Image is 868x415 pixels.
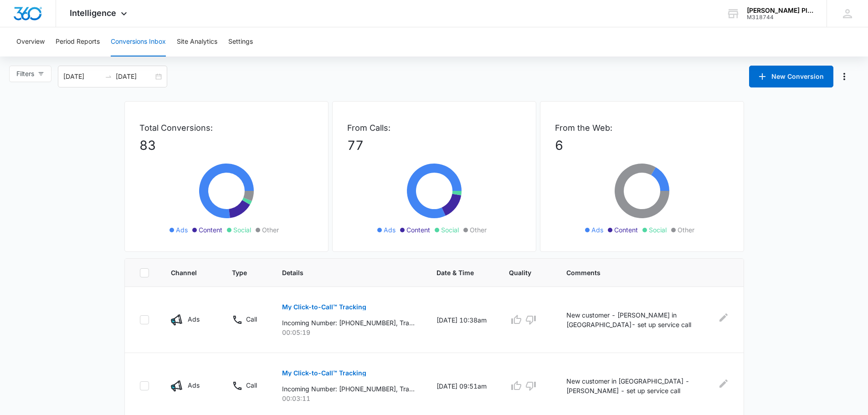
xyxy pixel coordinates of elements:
div: account id [747,14,813,20]
p: 00:03:11 [282,394,415,403]
span: Social [233,225,251,235]
button: Site Analytics [177,27,217,56]
span: Quality [509,268,531,277]
button: Settings [228,27,253,56]
span: Other [262,225,279,235]
p: Incoming Number: [PHONE_NUMBER], Tracking Number: [PHONE_NUMBER], Ring To: [PHONE_NUMBER], Caller... [282,384,415,394]
input: Start date [63,72,101,82]
span: Ads [176,225,188,235]
span: Ads [384,225,395,235]
button: Edit Comments [719,310,729,325]
button: Edit Comments [719,376,729,391]
span: Intelligence [70,8,116,18]
span: Other [678,225,694,235]
p: Ads [188,314,200,324]
span: Content [614,225,638,235]
p: New customer in [GEOGRAPHIC_DATA] - [PERSON_NAME] - set up service call [566,376,713,395]
p: My Click-to-Call™ Tracking [282,370,366,376]
p: New customer - [PERSON_NAME] in [GEOGRAPHIC_DATA]- set up service call [566,310,713,329]
button: Overview [16,27,45,56]
p: 83 [139,136,313,155]
span: to [105,73,112,80]
span: Comments [566,268,715,277]
span: Social [649,225,667,235]
span: Channel [171,268,197,277]
p: 77 [347,136,521,155]
span: Details [282,268,401,277]
p: My Click-to-Call™ Tracking [282,304,366,310]
div: account name [747,7,813,14]
span: Social [441,225,459,235]
span: Content [199,225,222,235]
button: Period Reports [56,27,100,56]
p: 00:05:19 [282,328,415,337]
button: New Conversion [749,66,833,87]
p: Total Conversions: [139,122,313,134]
span: Filters [16,69,34,79]
button: Filters [9,66,51,82]
span: swap-right [105,73,112,80]
p: Incoming Number: [PHONE_NUMBER], Tracking Number: [PHONE_NUMBER], Ring To: [PHONE_NUMBER], Caller... [282,318,415,328]
p: Ads [188,380,200,390]
td: [DATE] 10:38am [426,287,498,353]
span: Other [470,225,487,235]
button: Manage Numbers [837,69,852,84]
button: My Click-to-Call™ Tracking [282,296,366,318]
p: Call [246,314,257,324]
span: Date & Time [437,268,474,277]
p: From the Web: [555,122,729,134]
span: Type [232,268,247,277]
span: Ads [591,225,603,235]
button: My Click-to-Call™ Tracking [282,362,366,384]
p: From Calls: [347,122,521,134]
p: Call [246,380,257,390]
p: 6 [555,136,729,155]
button: Conversions Inbox [111,27,166,56]
input: End date [116,72,154,82]
span: Content [406,225,430,235]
